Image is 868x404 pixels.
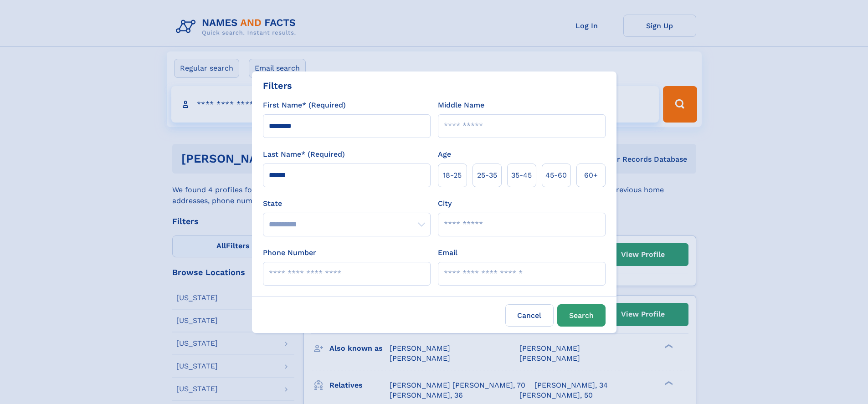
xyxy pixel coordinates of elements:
label: Phone Number [263,247,316,258]
span: 25‑35 [477,170,497,181]
span: 35‑45 [511,170,532,181]
label: City [438,198,452,209]
label: First Name* (Required) [263,100,346,111]
label: Age [438,149,451,160]
span: 60+ [584,170,598,181]
button: Search [557,304,606,327]
label: Middle Name [438,100,484,111]
span: 18‑25 [443,170,462,181]
label: Last Name* (Required) [263,149,345,160]
label: State [263,198,431,209]
label: Email [438,247,457,258]
div: Filters [263,79,292,92]
label: Cancel [505,304,554,327]
span: 45‑60 [545,170,567,181]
